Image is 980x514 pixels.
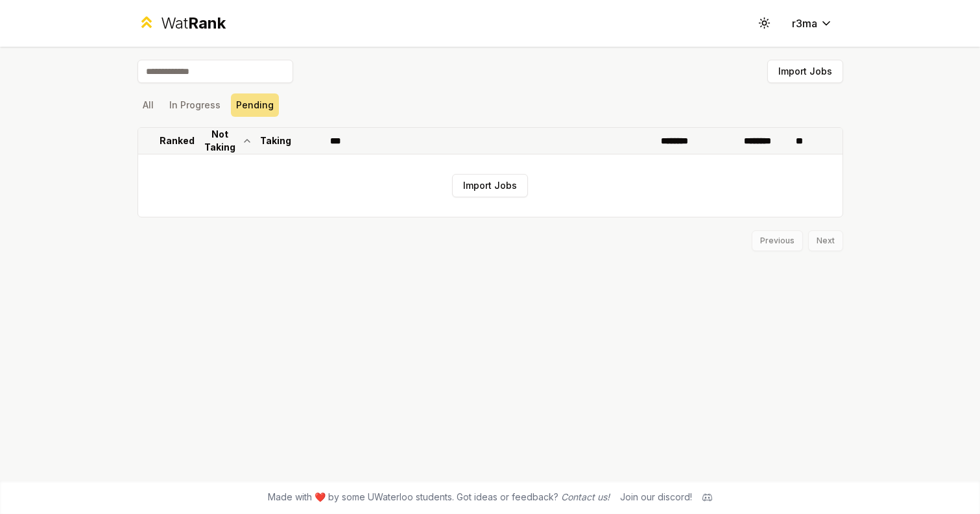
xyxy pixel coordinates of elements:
div: Join our discord! [620,491,692,504]
p: Not Taking [200,128,239,154]
button: Import Jobs [452,174,528,197]
button: Import Jobs [767,60,843,83]
p: Ranked [160,134,195,147]
span: Made with ❤️ by some UWaterloo students. Got ideas or feedback? [268,491,610,504]
p: Taking [260,134,291,147]
span: Rank [188,14,226,32]
div: Wat [161,13,226,34]
button: All [137,93,159,117]
a: Contact us! [561,491,610,502]
a: WatRank [137,13,226,34]
span: r3ma [792,16,817,31]
button: r3ma [782,12,843,35]
button: In Progress [164,93,226,117]
button: Pending [231,93,279,117]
